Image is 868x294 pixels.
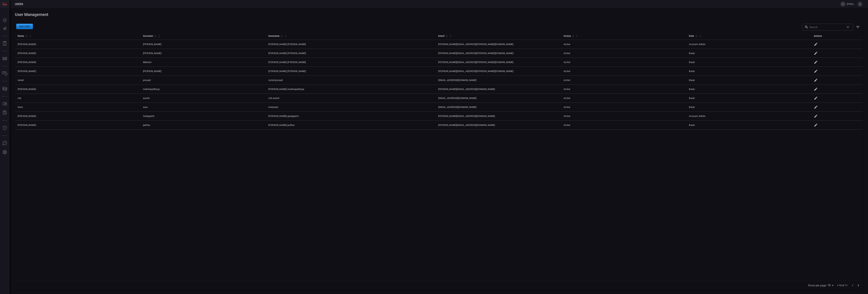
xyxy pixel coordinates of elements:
[266,67,436,76] td: [PERSON_NAME].[PERSON_NAME]
[266,58,436,67] td: [PERSON_NAME].[PERSON_NAME]
[140,94,266,103] td: austin
[686,40,812,49] td: Account Admin
[828,283,835,288] div: Rows per page
[15,121,140,130] td: [PERSON_NAME]
[561,58,686,67] td: Active
[837,284,848,287] span: 1-10 of 11
[561,40,686,49] td: Active
[564,34,571,38] div: Status
[16,24,33,29] button: Add user
[686,58,812,67] td: Basic
[436,112,561,121] td: [PERSON_NAME][EMAIL_ADDRESS][DOMAIN_NAME]
[436,121,561,130] td: [PERSON_NAME][EMAIL_ADDRESS][DOMAIN_NAME]
[140,103,266,112] td: soar
[689,34,694,38] div: Role
[1,16,9,24] button: Dashboard
[1,100,9,108] button: Rule Catalog
[15,12,863,17] h1: User Management
[1,148,9,156] button: Preferences
[15,112,140,121] td: [PERSON_NAME]
[266,112,436,121] td: [PERSON_NAME].galappatti
[686,49,812,58] td: Basic
[1,124,9,132] button: Threat Intelligence
[1,55,9,63] button: MITRE - Detection Posture
[266,76,436,85] td: ramel.prasad
[266,94,436,103] td: rob.austin
[266,49,436,58] td: [PERSON_NAME].[PERSON_NAME]
[15,94,140,103] td: rob
[854,24,861,31] button: Show/Hide filters
[686,103,812,112] td: Basic
[850,283,855,287] span: Go to previous page
[686,121,812,130] td: Basic
[561,103,686,112] td: Active
[808,283,826,287] label: Rows per page
[445,34,449,37] span: Sort by Email ascending
[561,94,686,103] td: Active
[694,34,698,37] span: Sort by Role ascending
[140,49,266,58] td: [PERSON_NAME]
[266,40,436,49] td: [PERSON_NAME].[PERSON_NAME]
[698,33,703,39] button: Column Actions
[571,34,575,37] span: Sort by Status ascending
[1,85,9,93] button: Cards
[280,34,284,37] span: Sort by Username ascending
[855,283,861,287] span: Go to next page
[266,103,436,112] td: tinessoar
[140,67,266,76] td: [PERSON_NAME]
[1,24,9,33] button: Detections
[436,58,561,67] td: [PERSON_NAME][EMAIL_ADDRESS][PERSON_NAME][DOMAIN_NAME]
[436,94,561,103] td: [EMAIL_ADDRESS][DOMAIN_NAME]
[855,282,861,288] button: Go to next page
[436,40,561,49] td: [PERSON_NAME][EMAIL_ADDRESS][PERSON_NAME][DOMAIN_NAME]
[140,40,266,49] td: [PERSON_NAME]
[686,112,812,121] td: Account Admin
[28,33,33,39] button: Column Actions
[15,103,140,112] td: tines
[448,33,453,39] button: Column Actions
[561,112,686,121] td: Active
[15,3,23,6] span: Users
[438,34,445,38] div: Email
[561,121,686,130] td: Active
[15,40,140,49] td: [PERSON_NAME]
[809,24,844,31] input: Search
[436,103,561,112] td: [EMAIL_ADDRESS][DOMAIN_NAME]
[561,85,686,94] td: Active
[686,85,812,94] td: Basic
[561,76,686,85] td: Active
[686,94,812,103] td: Basic
[140,121,266,130] td: jadhav
[15,58,140,67] td: [PERSON_NAME]
[140,112,266,121] td: Galappatti
[845,24,851,30] span: Clear search
[15,85,140,94] td: [PERSON_NAME]
[1,39,9,48] button: Reports
[18,34,24,38] div: Name
[15,67,140,76] td: [PERSON_NAME]
[283,33,288,39] button: Column Actions
[15,49,140,58] td: [PERSON_NAME]
[268,34,280,38] div: Username
[24,34,28,37] span: Sort by Name ascending
[140,58,266,67] td: Melsom
[814,34,822,38] div: Actions
[686,76,812,85] td: Basic
[140,76,266,85] td: prasad
[153,34,157,37] span: Sort by Surname ascending
[686,67,812,76] td: Basic
[1,70,9,78] button: Inventory
[1,109,9,117] button: ALERT ANALYSIS
[561,49,686,58] td: Active
[574,33,580,39] button: Column Actions
[140,85,266,94] td: mukhopadhyay
[561,67,686,76] td: Active
[436,49,561,58] td: [PERSON_NAME][EMAIL_ADDRESS][PERSON_NAME][DOMAIN_NAME]
[156,33,162,39] button: Column Actions
[266,121,436,130] td: [PERSON_NAME].jadhav
[436,85,561,94] td: [PERSON_NAME][EMAIL_ADDRESS][DOMAIN_NAME]
[847,3,856,5] span: [PERSON_NAME].[PERSON_NAME]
